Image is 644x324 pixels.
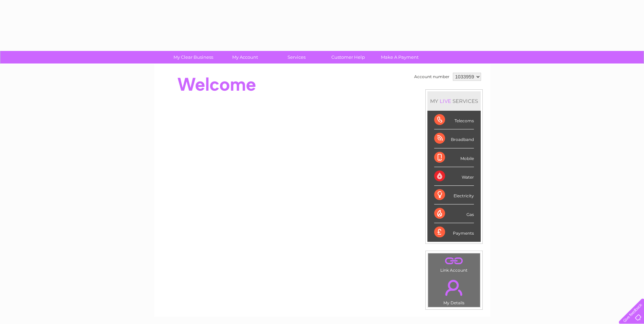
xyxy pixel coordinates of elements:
div: Telecoms [434,111,474,129]
td: Account number [412,71,451,83]
div: Broadband [434,129,474,148]
td: My Details [428,274,480,307]
div: Water [434,167,474,186]
div: LIVE [438,98,453,104]
div: Electricity [434,186,474,204]
div: Gas [434,204,474,223]
div: Payments [434,223,474,241]
div: Mobile [434,148,474,167]
a: My Clear Business [165,51,221,64]
a: Services [269,51,325,64]
div: MY SERVICES [427,91,481,111]
a: . [430,255,478,267]
a: Make A Payment [372,51,428,64]
td: Link Account [428,253,480,274]
a: Customer Help [320,51,376,64]
a: My Account [217,51,273,64]
a: . [430,276,478,300]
